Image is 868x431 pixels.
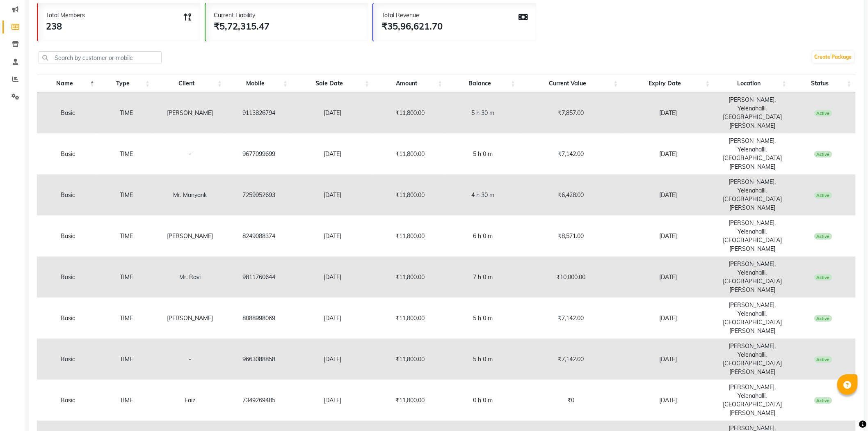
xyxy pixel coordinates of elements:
div: Current Liability [214,11,270,20]
th: Type: activate to sort column ascending [98,75,154,92]
td: ₹0 [519,380,622,421]
td: [PERSON_NAME], Yelenahalli, [GEOGRAPHIC_DATA][PERSON_NAME] [714,174,791,215]
td: ₹10,000.00 [519,257,622,298]
td: [PERSON_NAME], Yelenahalli, [GEOGRAPHIC_DATA][PERSON_NAME] [714,133,791,174]
td: 0 h 0 m [446,380,519,421]
td: ₹11,800.00 [373,380,446,421]
td: TIME [98,339,154,380]
th: Status: activate to sort column ascending [791,75,856,92]
td: Basic [37,257,98,298]
td: - [154,133,226,174]
td: TIME [98,298,154,339]
td: ₹7,142.00 [519,133,622,174]
td: [PERSON_NAME], Yelenahalli, [GEOGRAPHIC_DATA][PERSON_NAME] [714,380,791,421]
td: [DATE] [622,215,714,257]
td: [DATE] [292,298,373,339]
span: Active [814,151,833,158]
td: [PERSON_NAME], Yelenahalli, [GEOGRAPHIC_DATA][PERSON_NAME] [714,298,791,339]
td: [DATE] [292,380,373,421]
span: Active [814,233,833,240]
th: Client: activate to sort column ascending [154,75,226,92]
td: Basic [37,298,98,339]
td: [PERSON_NAME] [154,215,226,257]
td: [DATE] [292,133,373,174]
td: ₹6,428.00 [519,174,622,215]
td: 4 h 30 m [446,174,519,215]
td: Basic [37,339,98,380]
td: 9677099699 [226,133,292,174]
td: Faiz [154,380,226,421]
td: 7349269485 [226,380,292,421]
td: [PERSON_NAME] [154,298,226,339]
span: Active [814,110,833,117]
td: TIME [98,92,154,133]
td: [PERSON_NAME], Yelenahalli, [GEOGRAPHIC_DATA][PERSON_NAME] [714,92,791,133]
th: Expiry Date: activate to sort column ascending [622,75,714,92]
th: Name: activate to sort column descending [37,75,98,92]
td: ₹11,800.00 [373,339,446,380]
td: 5 h 0 m [446,133,519,174]
a: Create Package [813,51,854,63]
td: 9113826794 [226,92,292,133]
div: 238 [46,20,85,33]
div: Total Revenue [381,11,443,20]
th: Current Value: activate to sort column ascending [519,75,622,92]
th: Amount: activate to sort column ascending [373,75,446,92]
td: Basic [37,174,98,215]
th: Sale Date: activate to sort column ascending [292,75,373,92]
td: - [154,339,226,380]
td: ₹7,142.00 [519,298,622,339]
td: 6 h 0 m [446,215,519,257]
td: TIME [98,215,154,257]
td: 9663088858 [226,339,292,380]
td: 8088998069 [226,298,292,339]
td: [PERSON_NAME], Yelenahalli, [GEOGRAPHIC_DATA][PERSON_NAME] [714,257,791,298]
td: ₹11,800.00 [373,92,446,133]
td: Mr. Manyank [154,174,226,215]
td: ₹11,800.00 [373,174,446,215]
td: [DATE] [622,339,714,380]
td: ₹7,857.00 [519,92,622,133]
td: [PERSON_NAME], Yelenahalli, [GEOGRAPHIC_DATA][PERSON_NAME] [714,339,791,380]
td: 5 h 0 m [446,339,519,380]
td: ₹11,800.00 [373,257,446,298]
td: TIME [98,380,154,421]
td: [DATE] [622,257,714,298]
td: ₹8,571.00 [519,215,622,257]
td: Basic [37,92,98,133]
span: Active [814,192,833,199]
td: 8249088374 [226,215,292,257]
td: [PERSON_NAME] [154,92,226,133]
td: [DATE] [622,380,714,421]
td: ₹11,800.00 [373,298,446,339]
td: [DATE] [292,92,373,133]
td: 7 h 0 m [446,257,519,298]
td: 5 h 0 m [446,298,519,339]
th: Location: activate to sort column ascending [714,75,791,92]
td: [DATE] [292,257,373,298]
span: Active [814,356,833,363]
div: Total Members [46,11,85,20]
td: ₹11,800.00 [373,133,446,174]
span: Active [814,274,833,281]
td: 5 h 30 m [446,92,519,133]
input: Search by customer or mobile [39,51,162,64]
td: [DATE] [622,92,714,133]
th: Mobile: activate to sort column ascending [226,75,292,92]
td: Basic [37,215,98,257]
td: TIME [98,257,154,298]
td: ₹7,142.00 [519,339,622,380]
td: 9811760644 [226,257,292,298]
td: [PERSON_NAME], Yelenahalli, [GEOGRAPHIC_DATA][PERSON_NAME] [714,215,791,257]
td: Mr. Ravi [154,257,226,298]
td: TIME [98,133,154,174]
td: [DATE] [292,215,373,257]
td: Basic [37,133,98,174]
span: Active [814,315,833,322]
td: 7259952693 [226,174,292,215]
td: [DATE] [622,133,714,174]
span: Active [814,397,833,404]
td: [DATE] [292,339,373,380]
td: ₹11,800.00 [373,215,446,257]
td: TIME [98,174,154,215]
